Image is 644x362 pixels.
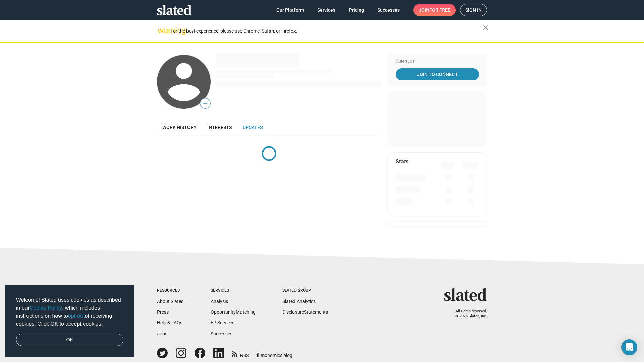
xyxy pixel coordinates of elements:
[243,125,263,130] span: Updates
[157,331,167,336] a: Jobs
[170,26,483,36] div: For the best experience, please use Chrome, Safari, or Firefox.
[282,288,328,293] div: Slated Group
[396,158,408,165] mat-card-title: Stats
[157,299,184,304] a: About Slated
[211,309,256,315] a: OpportunityMatching
[257,353,265,358] span: film
[162,125,197,130] span: Work history
[317,4,335,16] span: Services
[30,305,62,311] a: Cookie Policy
[211,288,256,293] div: Services
[349,4,364,16] span: Pricing
[207,125,232,130] span: Interests
[276,4,304,16] span: Our Platform
[211,331,232,336] a: Successes
[157,288,184,293] div: Resources
[282,309,328,315] a: DisclosureStatements
[157,309,169,315] a: Press
[372,4,405,16] a: Successes
[157,320,182,325] a: Help & FAQs
[377,4,400,16] span: Successes
[429,4,450,16] span: for free
[211,320,234,325] a: EP Services
[396,68,479,80] a: Join To Connect
[419,4,450,16] span: Join
[343,4,369,16] a: Pricing
[202,119,237,135] a: Interests
[257,347,292,359] a: filmonomics blog
[621,339,637,355] div: Open Intercom Messenger
[448,309,487,319] p: All rights reserved. © 2025 Slated, Inc.
[460,4,487,16] a: Sign in
[482,24,490,32] mat-icon: close
[396,59,479,64] div: Connect
[211,299,228,304] a: Analysis
[232,348,249,359] a: RSS
[158,26,166,35] mat-icon: warning
[16,334,123,346] a: dismiss cookie message
[68,313,85,319] a: opt-out
[282,299,316,304] a: Slated Analytics
[397,68,478,80] span: Join To Connect
[5,285,134,357] div: cookieconsent
[413,4,456,16] a: Joinfor free
[237,119,268,135] a: Updates
[465,4,482,16] span: Sign in
[157,119,202,135] a: Work history
[271,4,309,16] a: Our Platform
[16,296,123,328] span: Welcome! Slated uses cookies as described in our , which includes instructions on how to of recei...
[200,99,210,108] span: —
[312,4,341,16] a: Services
